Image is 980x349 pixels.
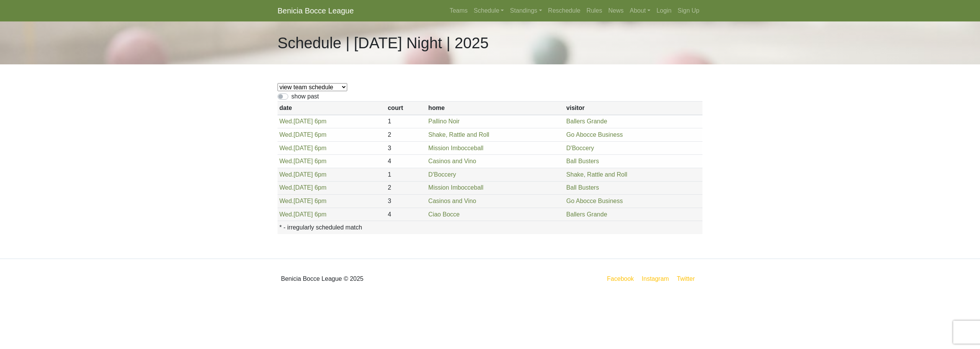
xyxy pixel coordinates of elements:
[675,3,702,18] a: Sign Up
[566,211,607,218] a: Ballers Grande
[675,274,701,283] a: Twitter
[279,145,294,151] span: Wed.
[386,141,426,155] td: 3
[279,158,327,164] a: Wed.[DATE] 6pm
[428,211,460,218] a: Ciao Bocce
[386,208,426,221] td: 4
[279,118,294,125] span: Wed.
[278,34,488,52] h1: Schedule | [DATE] Night | 2025
[386,181,426,195] td: 2
[279,158,294,164] span: Wed.
[386,155,426,168] td: 4
[428,171,456,178] a: D'Boccery
[566,145,594,151] a: D'Boccery
[566,171,627,178] a: Shake, Rattle and Roll
[279,211,294,218] span: Wed.
[279,211,327,218] a: Wed.[DATE] 6pm
[279,184,327,191] a: Wed.[DATE] 6pm
[386,102,426,115] th: court
[386,195,426,208] td: 3
[428,118,460,125] a: Pallino Noir
[471,3,507,18] a: Schedule
[279,131,327,138] a: Wed.[DATE] 6pm
[566,118,607,125] a: Ballers Grande
[279,198,294,204] span: Wed.
[640,274,670,283] a: Instagram
[653,3,675,18] a: Login
[565,102,702,115] th: visitor
[428,184,483,191] a: Mission Imbocceball
[279,184,294,191] span: Wed.
[446,3,470,18] a: Teams
[278,221,702,234] th: * - irregularly scheduled match
[291,92,319,101] label: show past
[428,198,476,204] a: Casinos and Vino
[279,171,327,178] a: Wed.[DATE] 6pm
[605,3,627,18] a: News
[428,145,483,151] a: Mission Imbocceball
[279,118,327,125] a: Wed.[DATE] 6pm
[279,145,327,151] a: Wed.[DATE] 6pm
[386,128,426,142] td: 2
[507,3,545,18] a: Standings
[606,274,635,283] a: Facebook
[428,158,476,164] a: Casinos and Vino
[428,131,489,138] a: Shake, Rattle and Roll
[566,158,599,164] a: Ball Busters
[279,171,294,178] span: Wed.
[426,102,564,115] th: home
[279,131,294,138] span: Wed.
[278,3,354,18] a: Benicia Bocce League
[386,168,426,181] td: 1
[583,3,605,18] a: Rules
[386,115,426,128] td: 1
[566,198,623,204] a: Go Abocce Business
[278,102,386,115] th: date
[545,3,584,18] a: Reschedule
[627,3,653,18] a: About
[566,184,599,191] a: Ball Busters
[279,198,327,204] a: Wed.[DATE] 6pm
[272,265,490,293] div: Benicia Bocce League © 2025
[566,131,623,138] a: Go Abocce Business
